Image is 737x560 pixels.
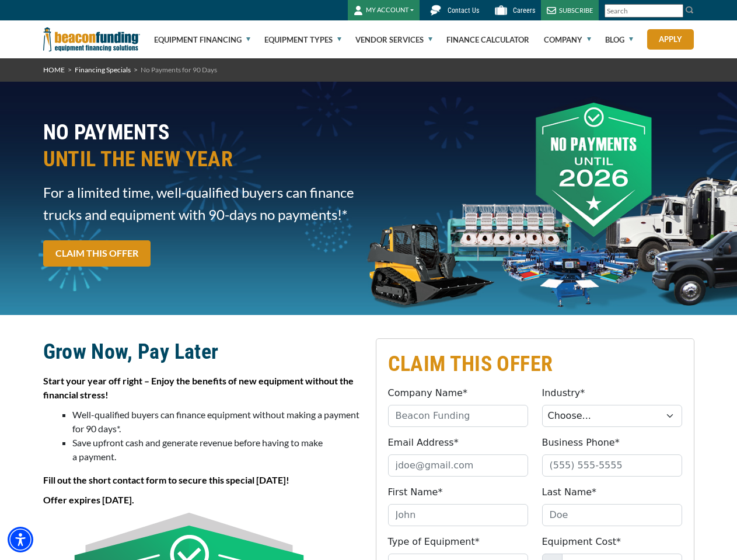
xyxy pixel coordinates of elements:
a: Apply [647,29,694,50]
h2: CLAIM THIS OFFER [388,351,682,377]
a: HOME [43,65,65,74]
div: Accessibility Menu [8,527,33,552]
strong: Start your year off right – Enjoy the benefits of new equipment without the financial stress! [43,375,354,400]
label: Industry* [542,386,585,400]
a: Finance Calculator [446,21,529,58]
li: Well-qualified buyers can finance equipment without making a payment for 90 days*. [72,408,362,436]
img: Beacon Funding Corporation logo [43,20,140,58]
label: Email Address* [388,436,459,450]
span: Careers [513,6,535,15]
a: Vendor Services [355,21,432,58]
img: Search [685,5,694,15]
h2: Grow Now, Pay Later [43,338,362,365]
a: Equipment Types [264,21,341,58]
input: John [388,504,528,526]
span: For a limited time, well-qualified buyers can finance trucks and equipment with 90-days no paymen... [43,181,362,226]
a: Company [544,21,591,58]
input: Search [605,4,683,17]
strong: Offer expires [DATE]. [43,494,134,505]
label: Company Name* [388,386,467,400]
span: No Payments for 90 Days [141,65,217,74]
input: jdoe@gmail.com [388,454,528,477]
label: Business Phone* [542,436,620,450]
a: Equipment Financing [154,21,250,58]
span: UNTIL THE NEW YEAR [43,146,362,173]
label: Equipment Cost* [542,535,621,549]
li: Save upfront cash and generate revenue before having to make a payment. [72,436,362,464]
span: Contact Us [448,6,479,15]
strong: Fill out the short contact form to secure this special [DATE]! [43,474,289,485]
input: Doe [542,504,682,526]
a: Clear search text [671,6,680,16]
h2: NO PAYMENTS [43,119,362,173]
a: Financing Specials [75,65,131,74]
input: (555) 555-5555 [542,454,682,477]
label: Type of Equipment* [388,535,480,549]
label: First Name* [388,485,443,499]
a: Blog [605,21,633,58]
label: Last Name* [542,485,597,499]
a: CLAIM THIS OFFER [43,240,151,267]
input: Beacon Funding [388,405,528,427]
